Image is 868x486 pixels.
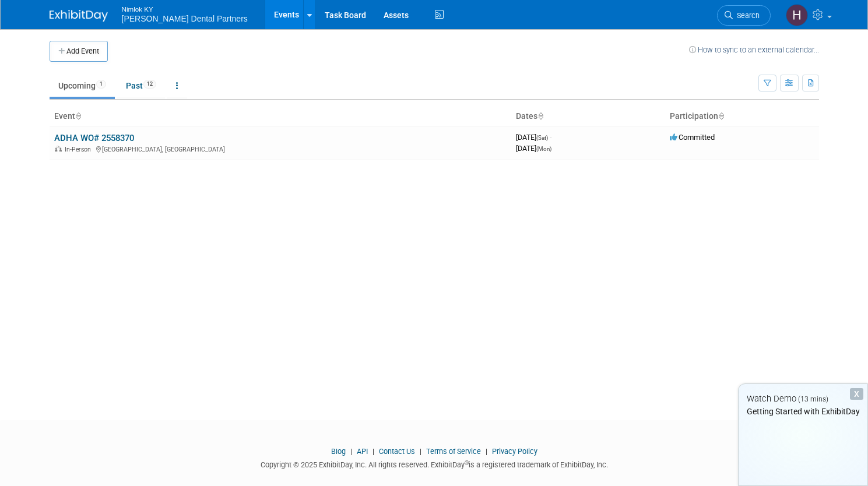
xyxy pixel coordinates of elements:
span: | [347,447,355,456]
img: In-Person Event [55,146,62,152]
span: Search [733,11,760,20]
th: Participation [665,107,819,126]
a: Contact Us [379,447,415,456]
th: Event [50,107,511,126]
span: Committed [670,133,715,142]
a: Past12 [117,75,165,97]
span: | [483,447,490,456]
span: | [417,447,424,456]
div: [GEOGRAPHIC_DATA], [GEOGRAPHIC_DATA] [54,144,507,153]
div: Watch Demo [739,393,867,405]
span: In-Person [65,146,94,153]
span: [PERSON_NAME] Dental Partners [122,14,248,23]
span: 1 [96,80,106,89]
a: ADHA WO# 2558370 [54,133,134,143]
span: (Mon) [536,146,551,152]
span: (13 mins) [798,395,828,403]
sup: ® [465,460,469,466]
th: Dates [511,107,665,126]
a: Privacy Policy [492,447,537,456]
div: Dismiss [850,388,863,400]
span: [DATE] [516,144,551,153]
img: Heather Thomason [786,4,808,26]
span: (Sat) [536,135,548,141]
a: Search [717,5,771,26]
a: API [357,447,368,456]
span: [DATE] [516,133,551,142]
a: Sort by Event Name [75,111,81,121]
a: Sort by Start Date [537,111,543,121]
div: Getting Started with ExhibitDay [739,406,867,417]
a: How to sync to an external calendar... [689,45,819,54]
span: - [550,133,551,142]
span: | [370,447,377,456]
a: Blog [331,447,346,456]
img: ExhibitDay [50,10,108,22]
button: Add Event [50,41,108,62]
a: Terms of Service [426,447,481,456]
a: Upcoming1 [50,75,115,97]
a: Sort by Participation Type [718,111,724,121]
span: Nimlok KY [122,2,248,15]
span: 12 [143,80,156,89]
